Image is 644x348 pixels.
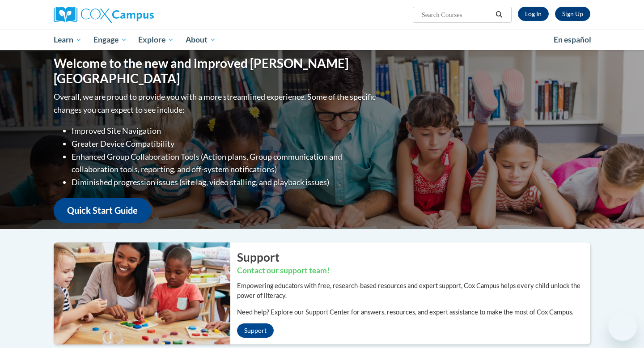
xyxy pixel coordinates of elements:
li: Enhanced Group Collaboration Tools (Action plans, Group communication and collaboration tools, re... [72,150,378,176]
a: Support [237,323,274,338]
h3: Contact our support team! [237,265,590,276]
p: Empowering educators with free, research-based resources and expert support, Cox Campus helps eve... [237,281,590,301]
span: About [186,34,216,45]
input: Search Courses [421,9,492,20]
li: Improved Site Navigation [72,124,378,137]
span: En español [554,35,591,44]
button: Search [492,9,506,20]
a: About [180,30,222,50]
a: Log In [518,7,549,21]
a: Cox Campus [54,7,224,23]
a: Register [555,7,590,21]
a: Explore [132,30,180,50]
img: Cox Campus [54,7,154,23]
h2: Support [237,249,590,265]
p: Need help? Explore our Support Center for answers, resources, and expert assistance to make the m... [237,307,590,317]
a: Engage [88,30,133,50]
a: En español [548,30,597,49]
p: Overall, we are proud to provide you with a more streamlined experience. Some of the specific cha... [54,90,378,116]
h1: Welcome to the new and improved [PERSON_NAME][GEOGRAPHIC_DATA] [54,56,378,86]
span: Explore [138,34,174,45]
iframe: Button to launch messaging window [608,312,637,341]
li: Greater Device Compatibility [72,137,378,150]
img: ... [47,242,230,344]
a: Quick Start Guide [54,198,151,223]
span: Engage [93,34,127,45]
span: Learn [54,34,82,45]
a: Learn [48,30,88,50]
li: Diminished progression issues (site lag, video stalling, and playback issues) [72,176,378,189]
div: Main menu [40,30,604,50]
